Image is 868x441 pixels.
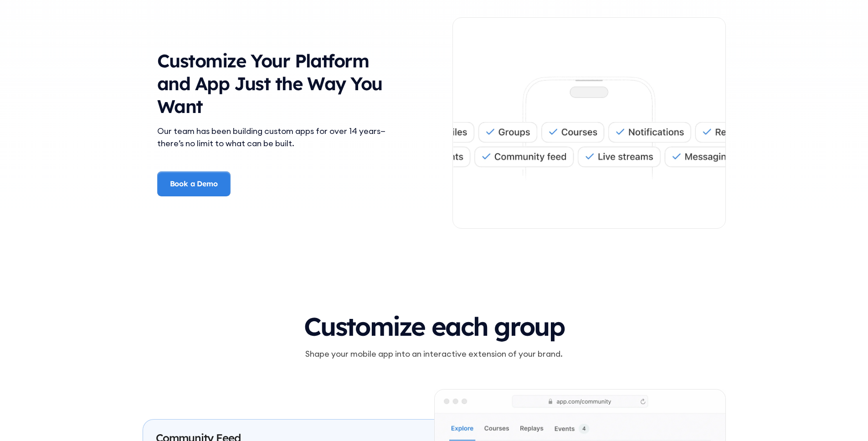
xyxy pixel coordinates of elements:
h3: Customize each group [143,313,726,341]
img: An illustration of Custom App [453,63,725,182]
h3: Customize Your Platform and App Just the Way You Want [157,49,401,118]
a: Book a Demo [157,171,231,196]
div: Our team has been building custom apps for over 14 years—there’s no limit to what can be built. [157,125,401,149]
p: Shape your mobile app into an interactive extension of your brand. [143,348,726,360]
